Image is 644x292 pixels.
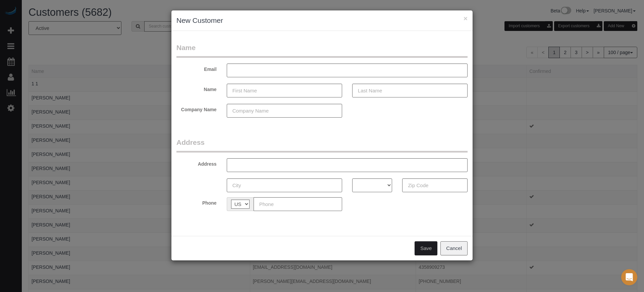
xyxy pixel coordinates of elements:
[171,64,222,73] label: Email
[464,15,468,22] button: ×
[352,84,468,97] input: Last Name
[171,197,222,206] label: Phone
[227,178,342,192] input: City
[621,269,637,285] div: Open Intercom Messenger
[176,43,468,58] legend: Name
[415,241,437,255] button: Save
[176,137,468,153] legend: Address
[402,178,468,192] input: Zip Code
[227,84,342,97] input: First Name
[171,10,473,260] sui-modal: New Customer
[254,197,342,211] input: Phone
[440,241,468,255] button: Cancel
[171,158,222,167] label: Address
[171,84,222,93] label: Name
[176,15,468,26] h3: New Customer
[171,104,222,113] label: Company Name
[227,104,342,118] input: Company Name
